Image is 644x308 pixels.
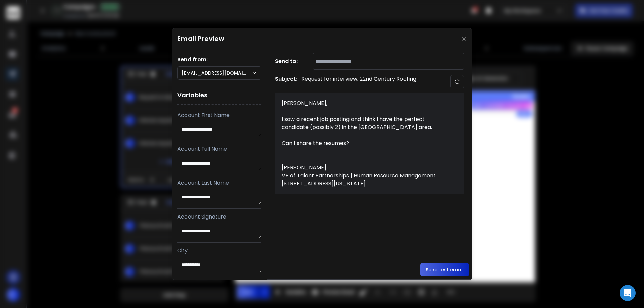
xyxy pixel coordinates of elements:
[282,99,449,188] div: [PERSON_NAME], I saw a recent job posting and think I have the perfect candidate (possibly 2) in ...
[177,213,261,221] p: Account Signature
[177,34,224,43] h1: Email Preview
[177,56,261,64] h1: Send from:
[177,145,261,153] p: Account Full Name
[177,111,261,119] p: Account First Name
[177,86,261,105] h1: Variables
[177,179,261,187] p: Account Last Name
[177,247,261,255] p: City
[620,285,636,301] div: Open Intercom Messenger
[182,70,252,76] p: [EMAIL_ADDRESS][DOMAIN_NAME]
[301,75,416,88] p: Request for interview, 22nd Century Roofing
[275,75,297,88] h1: Subject:
[420,263,469,276] button: Send test email
[275,57,302,65] h1: Send to:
